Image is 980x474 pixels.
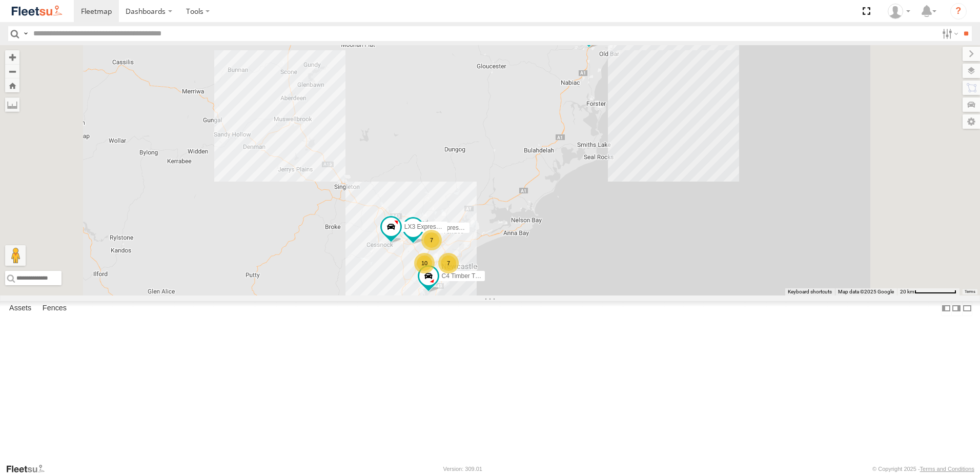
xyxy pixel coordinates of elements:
[37,301,72,315] label: Fences
[872,466,974,472] div: © Copyright 2025 -
[897,288,959,295] button: Map Scale: 20 km per 78 pixels
[938,26,960,41] label: Search Filter Options
[438,253,459,273] div: 7
[900,289,914,294] span: 20 km
[941,301,951,316] label: Dock Summary Table to the Left
[421,230,442,250] div: 7
[838,289,894,294] span: Map data ©2025 Google
[950,3,967,19] i: ?
[965,290,975,294] a: Terms (opens in new tab)
[963,114,980,129] label: Map Settings
[442,272,487,280] span: C4 Timber Truck
[5,50,19,64] button: Zoom in
[22,26,30,41] label: Search Query
[920,466,974,472] a: Terms and Conditions
[5,97,19,112] label: Measure
[951,301,962,316] label: Dock Summary Table to the Right
[443,466,482,472] div: Version: 309.01
[10,4,64,18] img: fleetsu-logo-horizontal.svg
[4,301,36,315] label: Assets
[6,464,53,474] a: Visit our Website
[5,78,19,92] button: Zoom Home
[404,224,451,231] span: LX3 Express Ute
[426,224,473,231] span: BX1 Express Ute
[962,301,972,316] label: Hide Summary Table
[884,4,914,19] div: Gary Hudson
[5,64,19,78] button: Zoom out
[5,245,26,266] button: Drag Pegman onto the map to open Street View
[414,253,435,273] div: 10
[788,288,832,295] button: Keyboard shortcuts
